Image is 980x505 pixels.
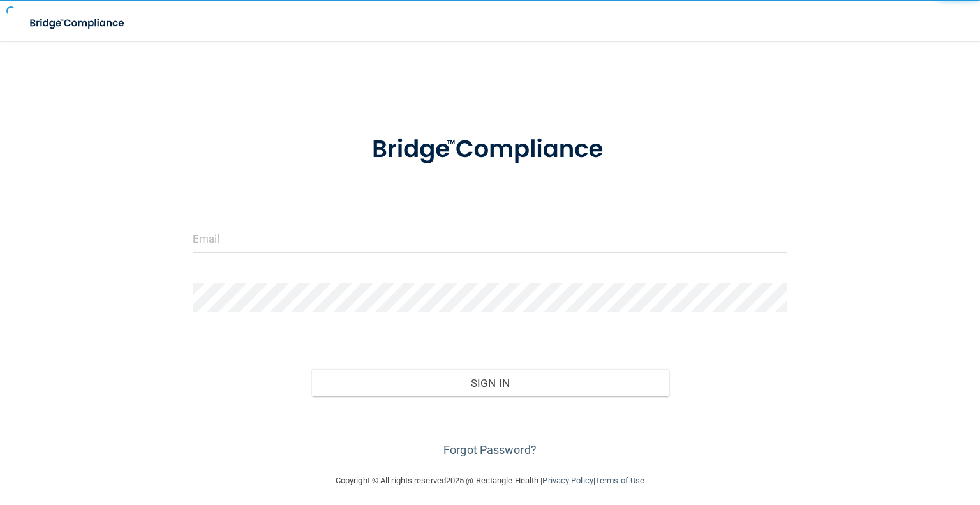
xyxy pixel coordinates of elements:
img: bridge_compliance_login_screen.278c3ca4.svg [346,117,634,182]
input: Email [193,224,787,253]
a: Terms of Use [595,476,644,485]
div: Copyright © All rights reserved 2025 @ Rectangle Health | | [257,460,723,501]
button: Sign In [311,369,668,397]
img: bridge_compliance_login_screen.278c3ca4.svg [19,10,137,36]
a: Forgot Password? [443,443,537,456]
a: Privacy Policy [542,476,593,485]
